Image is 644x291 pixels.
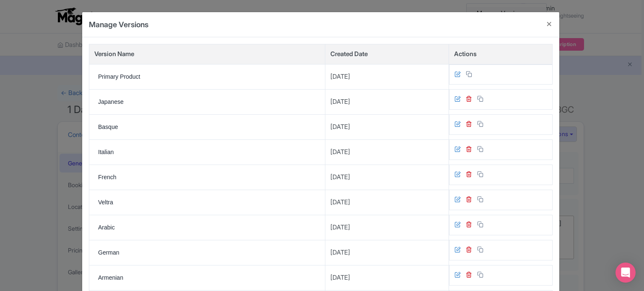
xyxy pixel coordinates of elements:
td: [DATE] [325,240,449,265]
td: [DATE] [325,265,449,290]
h4: Manage Versions [89,19,148,30]
td: [DATE] [325,190,449,215]
td: [DATE] [325,165,449,190]
td: [DATE] [325,89,449,114]
td: [DATE] [325,215,449,240]
button: Close [539,12,559,36]
th: Actions [449,44,553,64]
div: Open Intercom Messenger [615,263,636,283]
td: [DATE] [325,64,449,89]
td: [DATE] [325,139,449,165]
th: Created Date [325,44,449,64]
th: Version Name [89,44,325,64]
td: [DATE] [325,114,449,139]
